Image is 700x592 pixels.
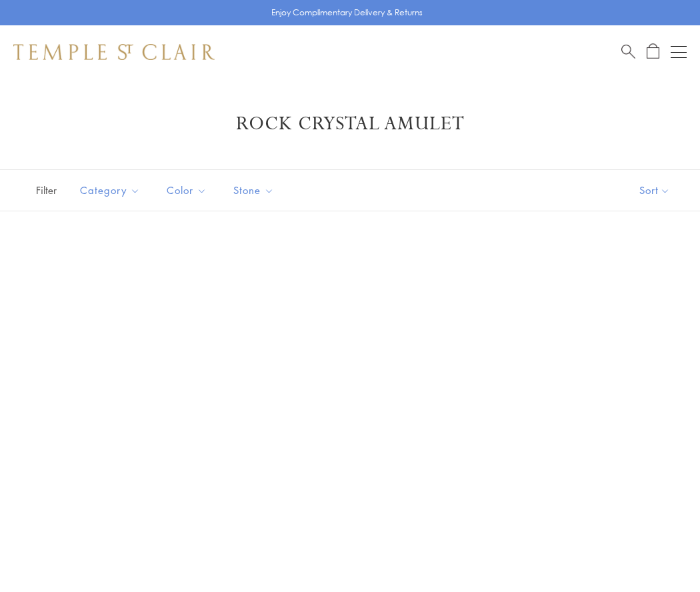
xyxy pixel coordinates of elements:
[671,44,687,60] button: Open navigation
[157,175,217,205] button: Color
[609,170,700,211] button: Show sort by
[160,182,217,199] span: Color
[33,112,667,136] h1: Rock Crystal Amulet
[13,44,215,60] img: Temple St. Clair
[227,182,284,199] span: Stone
[647,43,659,60] a: Open Shopping Bag
[70,175,150,205] button: Category
[621,43,635,60] a: Search
[73,182,150,199] span: Category
[223,175,284,205] button: Stone
[271,6,423,19] p: Enjoy Complimentary Delivery & Returns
